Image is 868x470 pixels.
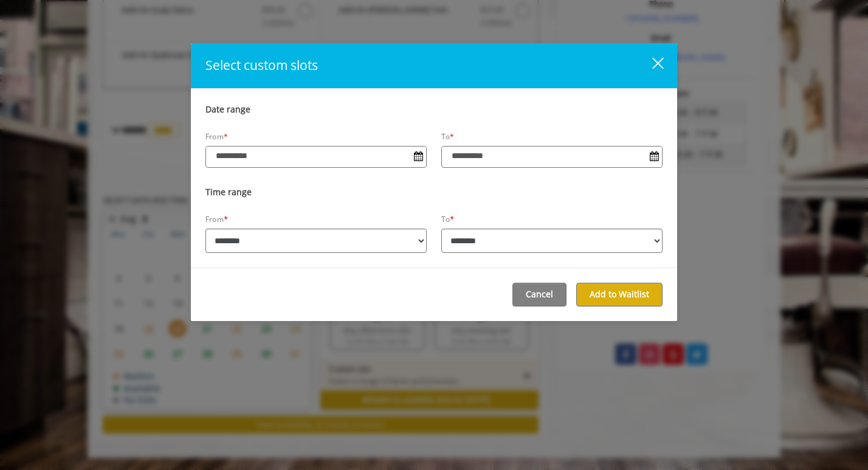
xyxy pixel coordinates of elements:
[205,103,663,116] p: Date range
[205,215,224,224] label: From
[576,283,663,306] button: Add to Waitlist
[205,186,663,198] p: Time range
[205,132,228,142] label: From
[512,283,567,306] button: Cancel
[646,147,662,167] button: Open Calendar
[638,57,663,75] button: close dialog
[410,147,426,167] button: Open Calendar
[441,215,450,224] label: To
[206,147,426,166] input: Date input field
[442,147,662,166] input: Date input field
[205,57,318,74] span: Select custom slots
[441,132,455,142] label: To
